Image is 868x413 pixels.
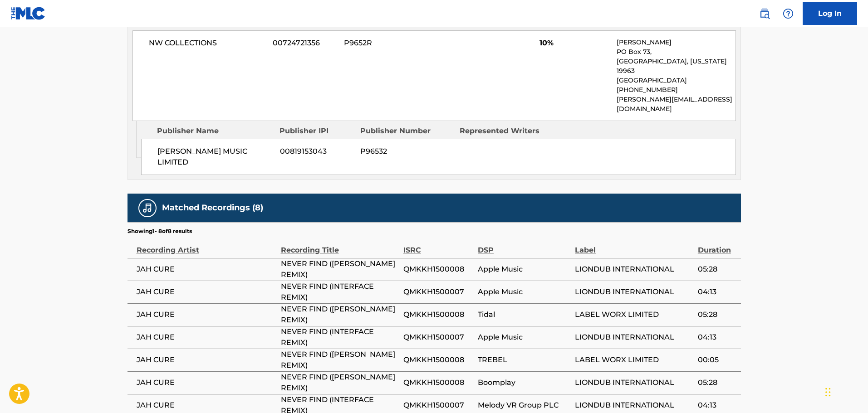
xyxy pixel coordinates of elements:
span: QMKKH1500007 [403,400,473,411]
img: search [759,8,770,19]
p: [GEOGRAPHIC_DATA], [US_STATE] 19963 [617,57,735,76]
span: P9652R [344,38,432,49]
span: LIONDUB INTERNATIONAL [575,287,693,297]
span: Boomplay [478,377,570,388]
span: P96532 [360,146,453,157]
span: Apple Music [478,287,570,297]
span: JAH CURE [137,332,276,343]
span: 04:13 [698,287,736,297]
span: QMKKH1500007 [403,287,473,297]
p: [GEOGRAPHIC_DATA] [617,76,735,85]
span: QMKKH1500008 [403,264,473,275]
div: Duration [698,235,736,256]
span: QMKKH1500008 [403,309,473,320]
div: Help [779,5,797,23]
span: TREBEL [478,355,570,365]
div: Recording Artist [137,235,276,256]
div: Publisher Number [360,126,453,136]
img: MLC Logo [11,7,46,20]
span: LIONDUB INTERNATIONAL [575,264,693,275]
p: Showing 1 - 8 of 8 results [128,227,192,235]
div: Publisher Name [157,126,273,136]
span: NEVER FIND ([PERSON_NAME] REMIX) [281,258,399,280]
img: help [783,8,794,19]
img: Matched Recordings [142,203,153,214]
span: QMKKH1500008 [403,377,473,388]
span: 05:28 [698,309,736,320]
span: [PERSON_NAME] MUSIC LIMITED [157,146,273,168]
span: JAH CURE [137,377,276,388]
span: JAH CURE [137,287,276,297]
span: Apple Music [478,264,570,275]
span: LABEL WORX LIMITED [575,309,693,320]
p: PO Box 73, [617,47,735,57]
span: Tidal [478,309,570,320]
p: [PERSON_NAME][EMAIL_ADDRESS][DOMAIN_NAME] [617,95,735,114]
h5: Matched Recordings (8) [162,203,263,213]
p: [PHONE_NUMBER] [617,85,735,95]
span: JAH CURE [137,264,276,275]
div: DSP [478,235,570,256]
span: QMKKH1500007 [403,332,473,343]
span: JAH CURE [137,309,276,320]
span: NEVER FIND ([PERSON_NAME] REMIX) [281,349,399,371]
span: JAH CURE [137,355,276,365]
span: NEVER FIND ([PERSON_NAME] REMIX) [281,304,399,326]
span: 10% [539,38,610,49]
span: 05:28 [698,377,736,388]
span: 00724721356 [273,38,337,49]
span: 00:05 [698,355,736,365]
a: Public Search [755,5,774,23]
span: JAH CURE [137,400,276,411]
span: Melody VR Group PLC [478,400,570,411]
span: LIONDUB INTERNATIONAL [575,400,693,411]
span: 00819153043 [280,146,353,157]
span: NEVER FIND ([PERSON_NAME] REMIX) [281,372,399,394]
div: Publisher IPI [280,126,353,136]
span: 05:28 [698,264,736,275]
span: LABEL WORX LIMITED [575,355,693,365]
span: QMKKH1500008 [403,355,473,365]
iframe: Chat Widget [823,369,868,413]
div: Label [575,235,693,256]
div: Recording Title [281,235,399,256]
span: NEVER FIND (INTERFACE REMIX) [281,281,399,303]
span: 04:13 [698,332,736,343]
div: ISRC [403,235,473,256]
span: 04:13 [698,400,736,411]
span: NW COLLECTIONS [149,38,266,49]
span: LIONDUB INTERNATIONAL [575,377,693,388]
div: Represented Writers [460,126,552,136]
div: Drag [825,379,831,406]
a: Log In [803,2,857,25]
span: LIONDUB INTERNATIONAL [575,332,693,343]
span: Apple Music [478,332,570,343]
span: NEVER FIND (INTERFACE REMIX) [281,326,399,348]
p: [PERSON_NAME] [617,38,735,47]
